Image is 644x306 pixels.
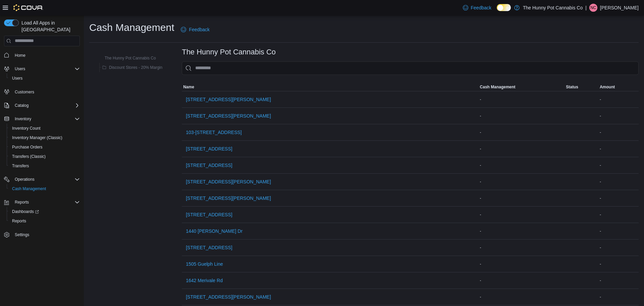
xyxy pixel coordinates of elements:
span: Discount Stores - 20% Margin [109,65,162,70]
button: Inventory Count [7,124,83,133]
nav: Complex example [4,48,80,257]
button: [STREET_ADDRESS] [183,208,235,221]
span: Dashboards [9,208,80,216]
button: The Hunny Pot Cannabis Co [95,54,159,62]
button: Transfers [7,161,83,171]
span: 1505 Guelph Line [186,261,223,267]
button: Reports [12,198,32,206]
div: - [479,145,565,153]
span: 1642 Merivale Rd [186,277,223,284]
a: Dashboards [7,207,83,216]
span: 103-[STREET_ADDRESS] [186,129,242,136]
h1: Cash Management [89,21,174,34]
button: Transfers (Classic) [7,152,83,161]
div: Nick Cirinna [589,4,597,12]
button: Inventory [12,115,34,123]
button: [STREET_ADDRESS][PERSON_NAME] [183,93,274,106]
span: Customers [12,88,80,96]
a: Customers [12,88,37,96]
span: [STREET_ADDRESS] [186,211,232,218]
button: Purchase Orders [7,142,83,152]
span: Purchase Orders [12,144,43,150]
button: Customers [1,87,83,97]
span: Home [15,53,25,58]
span: Amount [600,84,615,90]
span: Reports [15,200,29,205]
span: Load All Apps in [GEOGRAPHIC_DATA] [19,19,80,33]
span: [STREET_ADDRESS][PERSON_NAME] [186,178,271,185]
div: - [598,178,639,186]
button: Reports [7,216,83,226]
span: NC [590,4,596,12]
span: Inventory Manager (Classic) [12,135,62,140]
span: Status [566,84,578,90]
button: [STREET_ADDRESS][PERSON_NAME] [183,109,274,123]
span: [STREET_ADDRESS][PERSON_NAME] [186,294,271,300]
span: Reports [12,218,26,224]
span: Users [12,65,80,73]
span: Operations [12,175,80,183]
div: - [479,227,565,235]
span: Inventory [12,115,80,123]
span: 1440 [PERSON_NAME] Dr [186,228,243,234]
div: - [479,276,565,285]
span: Transfers (Classic) [12,154,46,159]
span: Catalog [12,101,80,110]
span: Cash Management [9,185,80,193]
img: Cova [13,4,43,11]
p: | [585,4,587,12]
button: Cash Management [479,83,565,91]
button: 103-[STREET_ADDRESS] [183,126,245,139]
button: 1642 Merivale Rd [183,274,225,287]
div: - [479,95,565,103]
button: Users [12,65,28,73]
a: Home [12,51,28,59]
span: Settings [15,232,29,237]
button: [STREET_ADDRESS] [183,159,235,172]
span: Home [12,51,80,59]
span: Feedback [471,4,491,11]
span: Purchase Orders [9,143,80,151]
div: - [479,178,565,186]
div: - [598,227,639,235]
button: Operations [12,175,37,183]
p: The Hunny Pot Cannabis Co [523,4,583,12]
span: [STREET_ADDRESS] [186,162,232,169]
span: Inventory Count [12,126,41,131]
span: Transfers (Classic) [9,152,80,161]
div: - [479,161,565,169]
div: - [598,211,639,219]
span: Customers [15,89,34,95]
span: Name [183,84,194,90]
button: Discount Stores - 20% Margin [100,63,165,72]
a: Inventory Count [9,124,43,132]
button: Users [7,74,83,83]
button: Amount [598,83,639,91]
button: [STREET_ADDRESS][PERSON_NAME] [183,290,274,304]
a: Cash Management [9,185,49,193]
button: 1440 [PERSON_NAME] Dr [183,224,245,238]
a: Transfers [9,162,32,170]
h3: The Hunny Pot Cannabis Co [182,48,276,56]
button: 1505 Guelph Line [183,257,226,271]
span: Transfers [12,163,29,169]
span: Cash Management [480,84,516,90]
button: [STREET_ADDRESS][PERSON_NAME] [183,191,274,205]
span: Reports [12,198,80,206]
input: This is a search bar. As you type, the results lower in the page will automatically filter. [182,61,639,75]
button: Settings [1,230,83,239]
a: Transfers (Classic) [9,152,48,161]
span: [STREET_ADDRESS][PERSON_NAME] [186,195,271,202]
div: - [598,194,639,202]
button: Users [1,64,83,74]
div: - [598,244,639,252]
div: - [598,260,639,268]
div: - [598,276,639,285]
span: Operations [15,177,35,182]
div: - [598,161,639,169]
button: Operations [1,175,83,184]
button: Cash Management [7,184,83,193]
span: Settings [12,230,80,239]
span: Users [9,74,80,82]
button: Inventory [1,114,83,124]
